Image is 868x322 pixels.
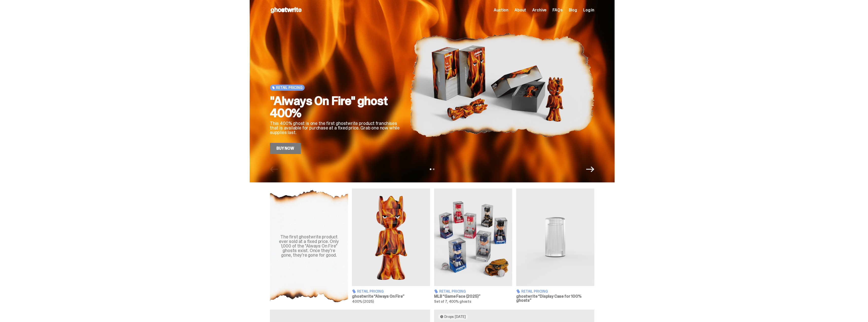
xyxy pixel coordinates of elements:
[514,8,526,12] a: About
[494,8,508,12] a: Auction
[552,8,562,12] a: FAQs
[583,8,594,12] a: Log in
[532,8,546,12] a: Archive
[586,165,594,173] button: Next
[569,8,577,12] a: Blog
